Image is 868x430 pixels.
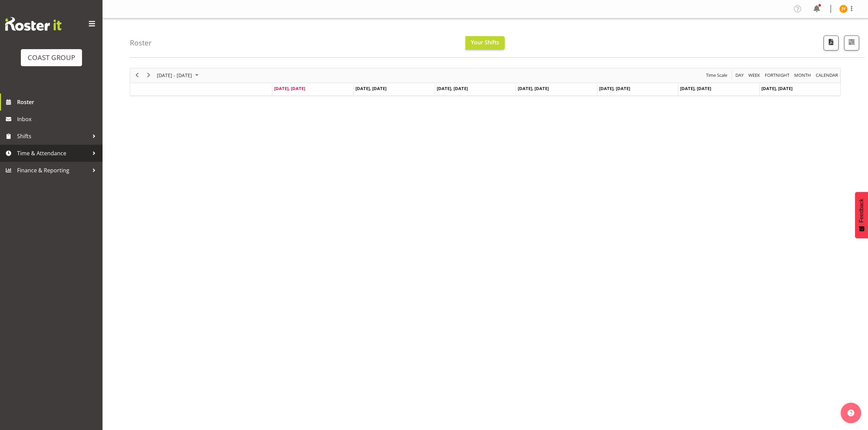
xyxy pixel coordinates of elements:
span: [DATE], [DATE] [599,85,630,91]
div: August 11 - 17, 2025 [154,68,203,83]
button: Feedback - Show survey [855,192,868,238]
span: [DATE], [DATE] [518,85,549,91]
span: Finance & Reporting [17,165,89,175]
div: Timeline Week of August 11, 2025 [130,68,841,96]
span: [DATE], [DATE] [355,85,386,91]
span: calendar [815,71,839,80]
img: help-xxl-2.png [847,410,854,416]
div: COAST GROUP [28,53,75,63]
span: [DATE], [DATE] [761,85,792,91]
button: Time Scale [705,71,729,80]
span: [DATE], [DATE] [680,85,711,91]
span: Time Scale [705,71,728,80]
button: August 2025 [156,71,202,80]
span: Day [735,71,744,80]
div: next period [143,68,154,83]
span: Inbox [17,114,99,124]
h4: Roster [130,39,152,47]
button: Next [144,71,153,80]
img: Rosterit website logo [5,17,62,31]
span: Shifts [17,131,89,141]
span: Month [794,71,812,80]
span: Feedback [858,199,865,223]
div: previous period [131,68,143,83]
span: Your Shifts [471,39,499,46]
button: Download a PDF of the roster according to the set date range. [824,35,839,51]
button: Previous [133,71,142,80]
button: Your Shifts [465,36,505,50]
span: Fortnight [764,71,790,80]
span: Time & Attendance [17,148,89,158]
span: [DATE] - [DATE] [156,71,193,80]
span: Week [748,71,761,80]
button: Timeline Day [734,71,745,80]
span: [DATE], [DATE] [274,85,305,91]
button: Filter Shifts [844,35,859,51]
button: Timeline Week [747,71,761,80]
img: jorgelina-villar11067.jpg [839,5,847,13]
button: Month [815,71,839,80]
button: Timeline Month [793,71,812,80]
span: [DATE], [DATE] [437,85,468,91]
span: Roster [17,97,99,107]
button: Fortnight [764,71,791,80]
